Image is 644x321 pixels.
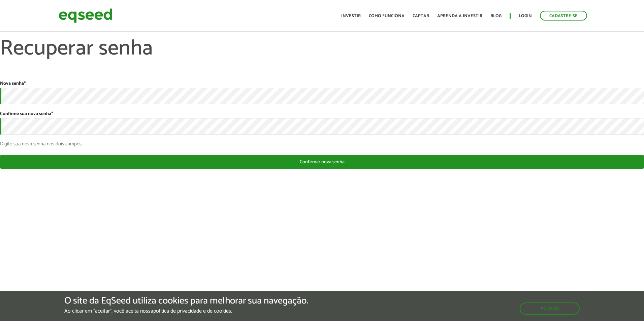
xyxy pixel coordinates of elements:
a: Investir [341,14,361,18]
a: Captar [413,14,429,18]
a: Como funciona [369,14,405,18]
img: EqSeed [59,7,112,25]
span: Este campo é obrigatório. [24,80,26,87]
a: Cadastre-se [540,11,587,21]
a: Aprenda a investir [437,14,482,18]
a: Login [519,14,532,18]
button: Aceitar [520,302,580,315]
a: Blog [490,14,502,18]
p: Ao clicar em "aceitar", você aceita nossa . [64,308,308,314]
a: política de privacidade e de cookies [153,309,231,314]
span: Este campo é obrigatório. [51,110,53,118]
h5: O site da EqSeed utiliza cookies para melhorar sua navegação. [64,296,308,306]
